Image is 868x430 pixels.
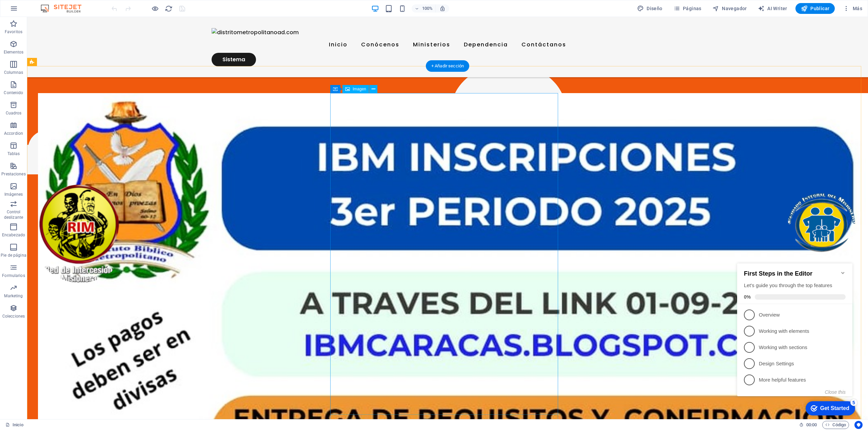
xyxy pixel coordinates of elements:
li: More helpful features [3,118,118,134]
button: Publicar [795,3,835,14]
span: Más [843,5,862,12]
p: Accordion [4,131,23,136]
a: Haz clic para cancelar la selección y doble clic para abrir páginas [5,421,23,429]
span: Diseño [637,5,663,12]
h2: First Steps in the Editor [9,16,111,23]
div: Get Started 5 items remaining, 0% complete [71,147,121,162]
p: Prestaciones [1,171,25,177]
p: More helpful features [24,123,106,130]
span: Navegador [712,5,747,12]
p: Columnas [4,70,23,75]
span: : [811,422,812,427]
button: Navegador [710,3,750,14]
li: Working with sections [3,85,118,102]
li: Working with elements [3,69,118,85]
div: 5 [116,145,123,152]
div: + Añadir sección [426,60,469,72]
p: Marketing [4,293,23,299]
img: Editor Logo [39,4,90,13]
p: Working with elements [24,74,106,81]
span: Publicar [801,5,830,12]
span: Imagen [353,87,366,91]
button: reload [164,4,173,13]
h6: Tiempo de la sesión [799,421,817,429]
div: Diseño (Ctrl+Alt+Y) [634,3,665,14]
p: Elementos [4,49,23,55]
p: Working with sections [24,90,106,97]
p: Colecciones [2,314,25,319]
span: 00 00 [806,421,817,429]
p: Pie de página [1,253,26,258]
button: Haz clic para salir del modo de previsualización y seguir editando [151,4,159,13]
button: Close this [91,135,111,141]
p: Formularios [2,273,25,278]
button: Páginas [671,3,704,14]
div: Get Started [86,151,115,157]
p: Cuadros [6,110,22,116]
div: Let's guide you through the top features [9,28,111,35]
span: AI Writer [758,5,787,12]
button: Diseño [634,3,665,14]
button: Código [822,421,849,429]
button: Más [840,3,865,14]
li: Overview [3,53,118,69]
p: Tablas [7,151,20,156]
p: Encabezado [2,232,25,238]
li: Design Settings [3,102,118,118]
button: 100% [412,4,436,13]
p: Design Settings [24,106,106,113]
span: Código [825,421,846,429]
i: Volver a cargar página [165,5,173,13]
span: Páginas [673,5,702,12]
p: Favoritos [5,29,22,35]
p: Contenido [4,90,23,95]
button: AI Writer [755,3,790,14]
p: Imágenes [4,192,23,197]
h6: 100% [422,4,433,13]
i: Al redimensionar, ajustar el nivel de zoom automáticamente para ajustarse al dispositivo elegido. [439,5,446,12]
div: Minimize checklist [106,16,111,22]
p: Overview [24,58,106,65]
button: Usercentrics [854,421,863,429]
span: 0% [9,40,20,46]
